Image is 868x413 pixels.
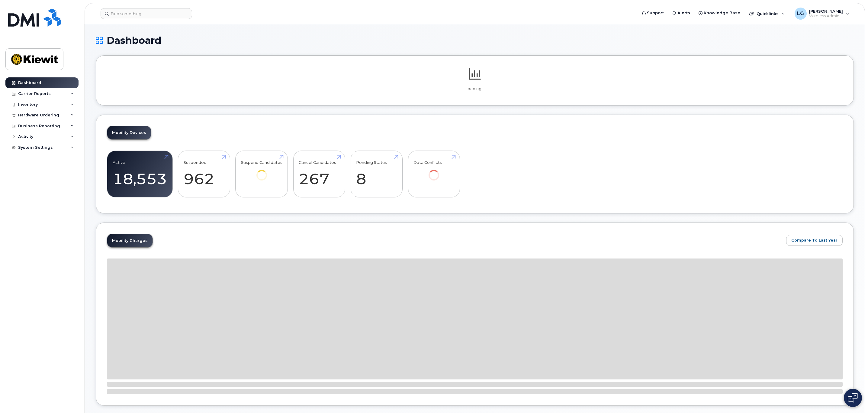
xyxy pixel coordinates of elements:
[356,154,397,194] a: Pending Status 8
[848,393,858,403] img: Open chat
[299,154,339,194] a: Cancel Candidates 267
[413,154,454,189] a: Data Conflicts
[96,35,854,46] h1: Dashboard
[184,154,224,194] a: Suspended 962
[791,237,837,243] span: Compare To Last Year
[107,234,153,247] a: Mobility Charges
[107,86,843,92] p: Loading...
[113,154,167,194] a: Active 18,553
[107,126,151,139] a: Mobility Devices
[786,235,843,246] button: Compare To Last Year
[241,154,282,189] a: Suspend Candidates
